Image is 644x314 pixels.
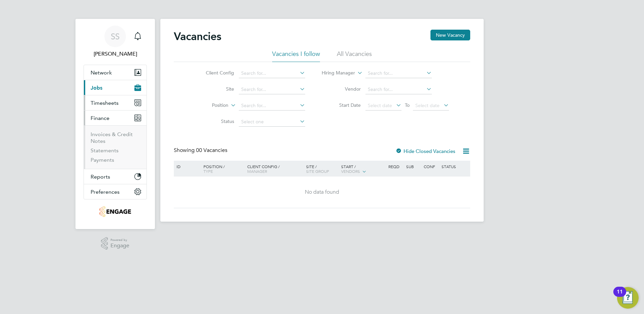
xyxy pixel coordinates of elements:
[422,161,440,172] div: Conf
[174,147,229,154] div: Showing
[110,237,129,243] span: Powered by
[341,168,360,174] span: Vendors
[91,189,120,195] span: Preferences
[198,161,246,177] div: Position /
[365,69,432,78] input: Search for...
[75,19,155,229] nav: Main navigation
[91,115,109,121] span: Finance
[99,206,131,217] img: carmichael-logo-retina.png
[175,189,469,196] div: No data found
[196,147,227,154] span: 00 Vacancies
[368,102,392,108] span: Select date
[175,161,198,172] div: ID
[306,168,329,174] span: Site Group
[239,101,305,111] input: Search for...
[101,237,130,250] a: Powered byEngage
[272,50,320,62] li: Vacancies I follow
[316,70,355,76] label: Hiring Manager
[304,161,340,177] div: Site /
[111,32,120,41] span: SS
[174,30,221,43] h2: Vacancies
[84,169,147,184] button: Reports
[239,85,305,94] input: Search for...
[84,206,147,217] a: Go to home page
[387,161,404,172] div: Reqd
[84,111,147,125] button: Finance
[239,117,305,127] input: Select one
[195,118,234,124] label: Status
[84,80,147,95] button: Jobs
[322,102,361,108] label: Start Date
[405,161,422,172] div: Sub
[246,161,304,177] div: Client Config /
[91,100,119,106] span: Timesheets
[84,95,147,110] button: Timesheets
[91,85,102,91] span: Jobs
[84,26,147,58] a: SS[PERSON_NAME]
[84,125,147,169] div: Finance
[84,65,147,80] button: Network
[337,50,372,62] li: All Vacancies
[617,292,623,301] div: 11
[365,85,432,94] input: Search for...
[340,161,387,178] div: Start /
[91,131,133,144] a: Invoices & Credit Notes
[84,184,147,199] button: Preferences
[203,168,213,174] span: Type
[91,69,112,76] span: Network
[195,86,234,92] label: Site
[247,168,267,174] span: Manager
[430,30,470,40] button: New Vacancy
[415,102,440,108] span: Select date
[403,101,412,109] span: To
[239,69,305,78] input: Search for...
[84,50,147,58] span: Saranija Sivapalan
[190,102,228,109] label: Position
[91,147,119,154] a: Statements
[440,161,469,172] div: Status
[395,148,455,154] label: Hide Closed Vacancies
[322,86,361,92] label: Vendor
[91,174,110,180] span: Reports
[195,70,234,76] label: Client Config
[110,243,129,249] span: Engage
[91,157,114,163] a: Payments
[617,287,639,309] button: Open Resource Center, 11 new notifications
